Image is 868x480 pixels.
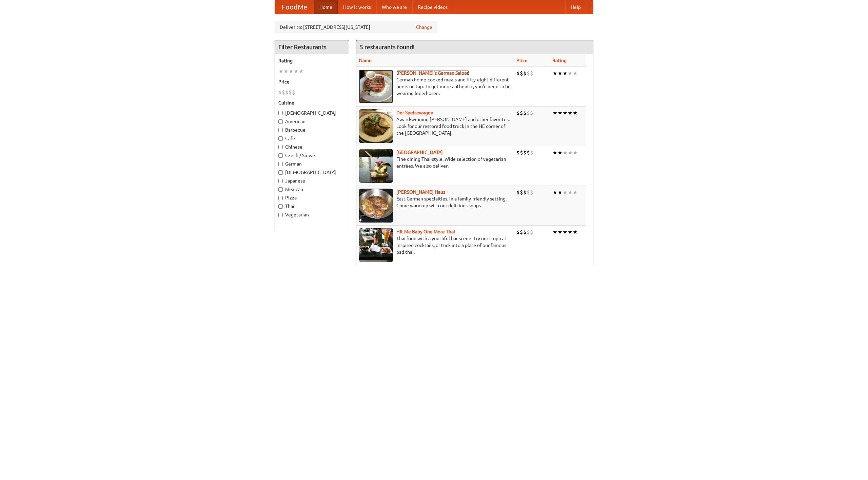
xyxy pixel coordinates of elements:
li: ★ [552,109,557,117]
label: Mexican [278,186,346,193]
input: Czech / Slovak [278,153,283,158]
li: ★ [568,149,573,156]
img: babythai.jpg [359,228,393,262]
a: Price [516,58,528,63]
p: Award-winning [PERSON_NAME] and other favorites. Look for our restored food truck in the NE corne... [359,116,511,136]
li: ★ [568,228,573,236]
a: Help [565,0,586,14]
li: $ [530,70,533,77]
label: Chinese [278,143,346,150]
input: Mexican [278,187,283,192]
li: $ [527,189,530,196]
input: Cafe [278,136,283,141]
li: ★ [552,189,557,196]
li: $ [523,189,527,196]
li: $ [530,189,533,196]
li: $ [520,70,523,77]
li: $ [523,70,527,77]
label: [DEMOGRAPHIC_DATA] [278,169,346,176]
li: $ [516,149,520,156]
li: $ [292,89,295,96]
li: $ [289,89,292,96]
li: $ [530,228,533,236]
li: ★ [278,68,283,75]
label: Pizza [278,194,346,201]
label: American [278,118,346,125]
input: American [278,119,283,124]
li: ★ [557,228,563,236]
li: $ [516,228,520,236]
p: East German specialties, in a family-friendly setting. Come warm up with our delicious soups. [359,195,511,209]
label: [DEMOGRAPHIC_DATA] [278,110,346,116]
a: Home [314,0,338,14]
li: ★ [299,68,304,75]
a: [GEOGRAPHIC_DATA] [396,150,443,155]
li: ★ [568,189,573,196]
li: $ [527,109,530,117]
a: Hit Me Baby One More Thai [396,229,455,234]
label: Vegetarian [278,211,346,218]
li: $ [516,109,520,117]
li: ★ [573,189,578,196]
input: [DEMOGRAPHIC_DATA] [278,111,283,115]
h4: Filter Restaurants [275,40,349,54]
li: $ [520,149,523,156]
li: $ [520,228,523,236]
li: ★ [294,68,299,75]
li: $ [278,89,282,96]
a: How it works [338,0,376,14]
a: [PERSON_NAME]'s German Saloon [396,70,470,76]
input: Chinese [278,145,283,149]
label: German [278,160,346,167]
label: Japanese [278,177,346,184]
li: ★ [552,70,557,77]
input: [DEMOGRAPHIC_DATA] [278,170,283,175]
li: ★ [563,109,568,117]
label: Czech / Slovak [278,152,346,159]
input: Pizza [278,196,283,200]
li: ★ [552,228,557,236]
a: [PERSON_NAME] Haus [396,189,445,195]
li: $ [527,149,530,156]
p: Fine dining Thai-style. Wide selection of vegetarian entrées. We also deliver. [359,156,511,169]
label: Barbecue [278,127,346,133]
img: kohlhaus.jpg [359,189,393,223]
li: $ [523,228,527,236]
li: $ [530,109,533,117]
li: ★ [563,149,568,156]
li: ★ [573,149,578,156]
input: Thai [278,204,283,209]
img: speisewagen.jpg [359,109,393,143]
li: $ [527,228,530,236]
li: $ [523,109,527,117]
a: Change [416,24,432,31]
a: Der Speisewagen [396,110,433,115]
a: Who we are [376,0,412,14]
li: $ [530,149,533,156]
li: ★ [563,70,568,77]
li: ★ [283,68,289,75]
input: Vegetarian [278,213,283,217]
li: ★ [573,109,578,117]
li: ★ [557,189,563,196]
li: $ [516,189,520,196]
li: ★ [557,70,563,77]
li: ★ [573,228,578,236]
li: $ [527,70,530,77]
li: ★ [573,70,578,77]
ng-pluralize: 5 restaurants found! [360,44,415,50]
label: Cafe [278,135,346,142]
img: esthers.jpg [359,70,393,103]
li: ★ [568,70,573,77]
li: $ [520,109,523,117]
li: $ [523,149,527,156]
li: ★ [552,149,557,156]
li: $ [282,89,285,96]
input: Japanese [278,179,283,183]
li: ★ [557,149,563,156]
label: Thai [278,203,346,210]
h5: Price [278,78,346,85]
